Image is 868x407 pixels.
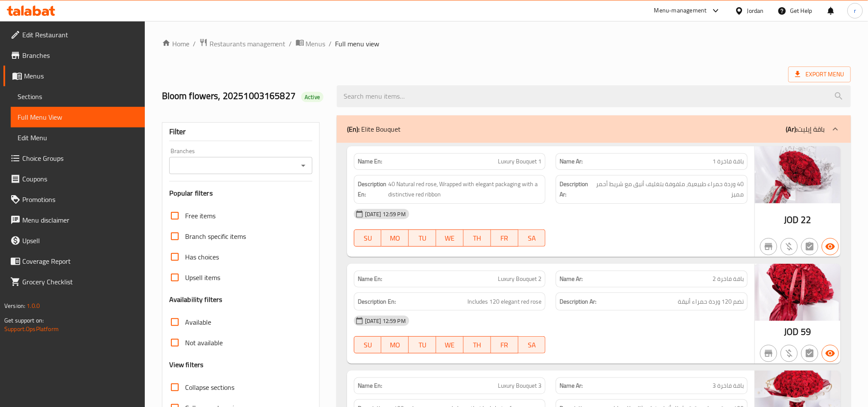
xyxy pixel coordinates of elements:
a: Full Menu View [11,107,145,127]
span: TU [412,232,433,244]
button: Purchased item [781,345,798,362]
a: Edit Restaurant [3,24,145,45]
span: باقة فاخرة 2 [712,274,744,283]
span: [DATE] 12:59 PM [362,317,409,325]
a: Grocery Checklist [3,271,145,292]
span: Version: [4,300,25,311]
span: Full menu view [335,39,380,49]
span: Branch specific items [185,231,246,241]
li: / [329,39,332,49]
strong: Description En: [358,296,396,307]
button: TU [409,229,436,247]
button: MO [381,336,409,353]
button: TH [464,336,491,353]
span: SA [522,232,542,244]
button: Purchased item [781,238,798,255]
button: Not branch specific item [760,238,777,255]
a: Home [162,39,189,49]
span: Restaurants management [210,39,286,49]
span: SU [358,339,378,351]
span: تضم 120 وردة حمراء أنيقة [678,296,744,307]
button: FR [491,336,518,353]
span: JOD [784,323,799,340]
a: Branches [3,45,145,66]
div: (En): Elite Bouquet(Ar):باقة إيليت [337,115,851,143]
p: باقة إيليت [786,124,825,134]
strong: Name Ar: [560,274,583,283]
p: Elite Bouquet [347,124,401,134]
button: WE [436,336,464,353]
span: باقة فاخرة 1 [712,157,744,166]
a: Menus [296,38,326,49]
button: Available [822,345,839,362]
a: Coupons [3,169,145,189]
a: Support.OpsPlatform [4,323,59,335]
span: Luxury Bouquet 3 [498,381,542,390]
span: [DATE] 12:59 PM [362,210,409,218]
span: باقة فاخرة 3 [712,381,744,390]
span: Luxury Bouquet 1 [498,157,542,166]
span: Collapse sections [185,382,234,392]
span: 59 [801,323,811,340]
span: WE [440,339,460,351]
span: Has choices [185,252,219,262]
span: FR [494,232,515,244]
div: Filter [169,123,312,141]
button: SA [518,336,546,353]
span: Active [301,93,323,101]
span: Get support on: [4,315,44,326]
button: SU [354,336,382,353]
button: SU [354,229,382,247]
span: Edit Menu [18,133,138,143]
span: WE [440,232,460,244]
span: 22 [801,211,811,228]
button: TU [409,336,436,353]
span: Coupons [22,174,138,184]
h2: Bloom flowers, 20251003165827 [162,90,326,103]
span: Free items [185,211,216,221]
span: FR [494,339,515,351]
nav: breadcrumb [162,38,851,49]
span: Export Menu [788,66,851,82]
a: Promotions [3,189,145,210]
strong: Name Ar: [560,381,583,390]
button: WE [436,229,464,247]
span: Edit Restaurant [22,30,138,40]
b: (Ar): [786,123,797,136]
b: (En): [347,123,359,136]
strong: Name En: [358,381,382,390]
span: Not available [185,338,223,348]
a: Edit Menu [11,127,145,148]
strong: Name Ar: [560,157,583,166]
strong: Description Ar: [560,296,596,307]
button: Not has choices [801,238,818,255]
li: / [193,39,196,49]
a: Menu disclaimer [3,210,145,230]
span: Menu disclaimer [22,215,138,225]
button: SA [518,229,546,247]
h3: Availability filters [169,295,223,304]
div: Jordan [747,6,764,15]
span: r [854,6,856,15]
span: Export Menu [795,69,844,80]
input: search [337,85,851,107]
span: Available [185,317,211,327]
span: Choice Groups [22,153,138,163]
a: Sections [11,86,145,107]
span: TH [467,339,488,351]
div: Active [301,92,323,102]
span: Sections [18,91,138,102]
h3: Popular filters [169,188,312,198]
span: TH [467,232,488,244]
img: %D8%A8%D8%A7%D9%82%D8%A9_%D9%81%D8%A7%D8%AE%D8%B1%D8%A9_2638952660166994378.jpg [755,264,841,321]
strong: Name En: [358,157,382,166]
span: Upsell [22,235,138,246]
span: MO [385,232,405,244]
span: SA [522,339,542,351]
span: JOD [784,211,799,228]
button: Not has choices [801,345,818,362]
strong: Description Ar: [560,179,593,200]
h3: View filters [169,360,204,370]
span: TU [412,339,433,351]
button: FR [491,229,518,247]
